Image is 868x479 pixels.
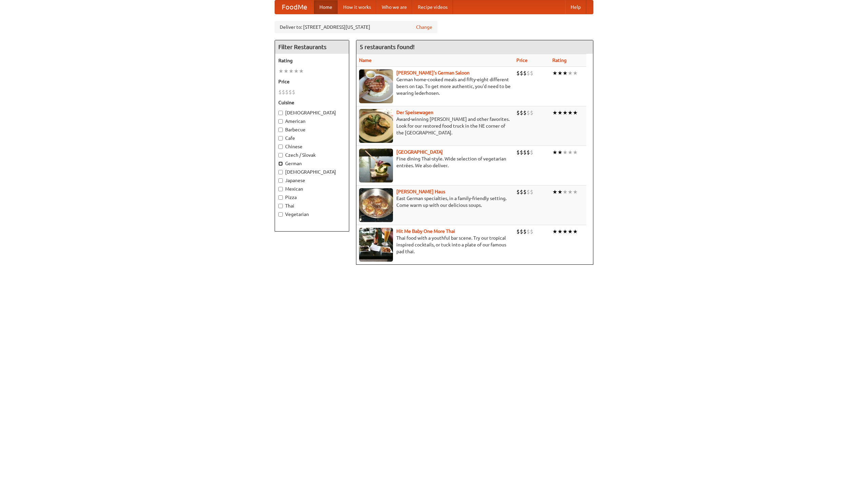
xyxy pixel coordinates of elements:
p: Fine dining Thai-style. Wide selection of vegetarian entrées. We also deliver. [359,155,511,169]
li: $ [520,149,523,156]
li: ★ [573,228,578,235]
li: $ [516,149,520,156]
a: [PERSON_NAME]'s German Saloon [396,70,470,75]
li: ★ [557,69,563,77]
a: Price [516,58,528,63]
li: $ [516,188,520,196]
label: Japanese [278,177,346,184]
input: Czech / Slovak [278,153,283,157]
li: ★ [283,67,289,75]
li: ★ [568,109,573,116]
li: $ [523,149,527,156]
p: Award-winning [PERSON_NAME] and other favorites. Look for our restored food truck in the NE corne... [359,116,511,136]
label: Czech / Slovak [278,152,346,158]
li: $ [530,188,533,196]
li: $ [520,109,523,116]
li: $ [527,188,530,196]
input: [DEMOGRAPHIC_DATA] [278,111,283,115]
label: Chinese [278,143,346,150]
li: ★ [573,188,578,196]
label: Pizza [278,194,346,201]
input: Chinese [278,145,283,149]
h4: Filter Restaurants [275,40,349,54]
li: ★ [568,188,573,196]
img: kohlhaus.jpg [359,188,393,222]
img: satay.jpg [359,149,393,182]
li: ★ [278,67,283,75]
li: $ [516,228,520,235]
li: ★ [552,228,557,235]
label: German [278,160,346,167]
li: $ [523,109,527,116]
input: Mexican [278,187,283,191]
div: Deliver to: [STREET_ADDRESS][US_STATE] [275,21,437,33]
li: ★ [299,67,304,75]
li: ★ [573,69,578,77]
li: $ [292,88,295,96]
input: German [278,161,283,166]
label: [DEMOGRAPHIC_DATA] [278,109,346,116]
input: Barbecue [278,128,283,132]
li: $ [523,69,527,77]
li: $ [520,188,523,196]
li: $ [530,109,533,116]
a: Hit Me Baby One More Thai [396,228,455,234]
a: Help [565,0,586,14]
li: ★ [573,109,578,116]
li: $ [282,88,285,96]
p: German home-cooked meals and fifty-eight different beers on tap. To get more authentic, you'd nee... [359,76,511,96]
label: Cafe [278,135,346,141]
img: speisewagen.jpg [359,109,393,143]
ng-pluralize: 5 restaurants found! [360,44,415,50]
li: ★ [552,109,557,116]
label: Mexican [278,186,346,192]
p: Thai food with a youthful bar scene. Try our tropical inspired cocktails, or tuck into a plate of... [359,235,511,255]
a: Name [359,58,372,63]
h5: Rating [278,57,346,64]
li: ★ [568,228,573,235]
a: Rating [552,58,567,63]
a: Recipe videos [412,0,453,14]
label: Barbecue [278,126,346,133]
li: $ [516,69,520,77]
li: ★ [557,149,563,156]
label: Vegetarian [278,211,346,218]
li: ★ [568,69,573,77]
input: Cafe [278,136,283,140]
li: ★ [563,228,568,235]
li: $ [523,228,527,235]
li: ★ [294,67,299,75]
h5: Cuisine [278,99,346,106]
li: $ [523,188,527,196]
li: $ [527,69,530,77]
input: American [278,119,283,124]
a: [GEOGRAPHIC_DATA] [396,149,443,155]
label: [DEMOGRAPHIC_DATA] [278,169,346,175]
label: Thai [278,202,346,209]
input: [DEMOGRAPHIC_DATA] [278,170,283,174]
li: $ [289,88,292,96]
li: ★ [552,69,557,77]
li: $ [278,88,282,96]
li: ★ [573,149,578,156]
li: $ [516,109,520,116]
a: Who we are [376,0,412,14]
li: ★ [568,149,573,156]
a: Change [416,24,432,30]
input: Pizza [278,195,283,200]
li: $ [527,228,530,235]
li: $ [530,228,533,235]
li: $ [520,69,523,77]
li: $ [530,69,533,77]
a: How it works [338,0,376,14]
li: $ [527,109,530,116]
a: Der Speisewagen [396,110,433,115]
a: [PERSON_NAME] Haus [396,189,445,194]
a: FoodMe [275,0,314,14]
img: esthers.jpg [359,69,393,103]
li: ★ [563,109,568,116]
